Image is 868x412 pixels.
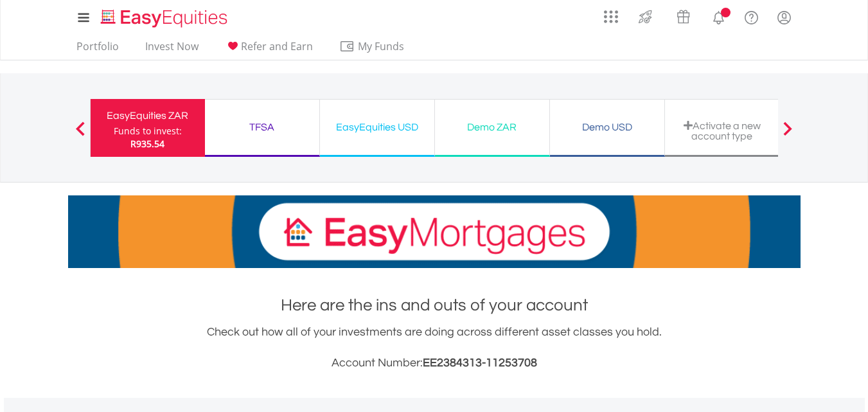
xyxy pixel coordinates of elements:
[768,3,801,31] a: My Profile
[673,120,772,141] div: Activate a new account type
[130,138,164,150] span: R935.54
[68,323,801,372] div: Check out how all of your investments are doing across different asset classes you hold.
[328,118,427,136] div: EasyEquities USD
[339,38,423,55] span: My Funds
[71,40,124,60] a: Portfolio
[558,118,657,136] div: Demo USD
[213,118,312,136] div: TFSA
[664,3,702,27] a: Vouchers
[98,8,233,29] img: EasyEquities_Logo.png
[140,40,204,60] a: Invest Now
[96,3,233,29] a: Home page
[68,294,801,317] h1: Here are the ins and outs of your account
[735,3,768,29] a: FAQ's and Support
[220,40,318,60] a: Refer and Earn
[68,354,801,372] h3: Account Number:
[114,125,182,138] div: Funds to invest:
[673,6,694,27] img: vouchers-v2.svg
[596,3,626,24] a: AppsGrid
[635,6,656,27] img: thrive-v2.svg
[68,195,801,268] img: EasyMortage Promotion Banner
[241,39,313,53] span: Refer and Earn
[423,357,537,369] span: EE2384313-11253708
[98,107,197,125] div: EasyEquities ZAR
[443,118,542,136] div: Demo ZAR
[702,3,735,29] a: Notifications
[604,10,618,24] img: grid-menu-icon.svg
